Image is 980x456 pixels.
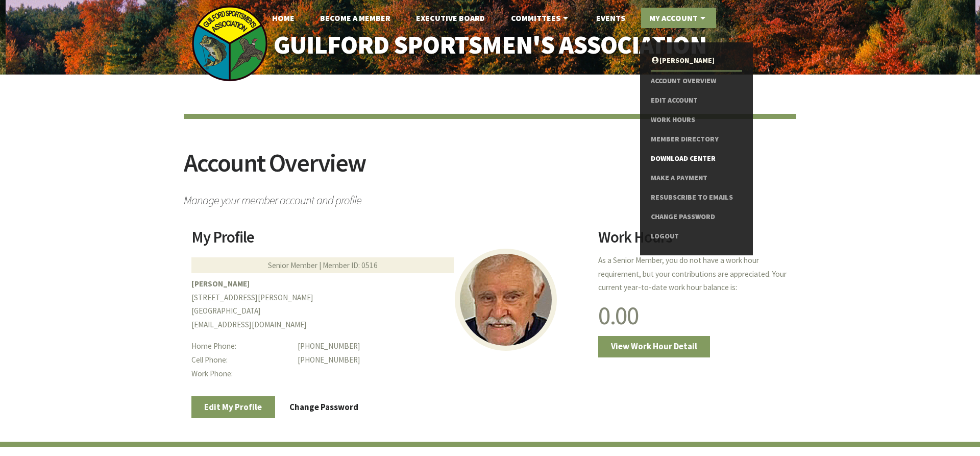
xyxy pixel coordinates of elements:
[651,91,742,110] a: Edit Account
[191,279,250,289] b: [PERSON_NAME]
[191,353,290,367] dt: Cell Phone
[191,367,290,381] dt: Work Phone
[191,340,290,353] dt: Home Phone
[191,5,268,82] img: logo_sm.png
[598,229,789,253] h2: Work Hours
[264,8,303,28] a: Home
[277,396,372,418] a: Change Password
[191,396,275,418] a: Edit My Profile
[191,277,585,332] p: [STREET_ADDRESS][PERSON_NAME] [GEOGRAPHIC_DATA] [EMAIL_ADDRESS][DOMAIN_NAME]
[651,169,742,188] a: Make a Payment
[651,207,742,227] a: Change Password
[503,8,579,28] a: Committees
[651,188,742,207] a: Resubscribe to Emails
[184,150,796,188] h2: Account Overview
[298,340,585,353] dd: [PHONE_NUMBER]
[651,51,742,70] a: [PERSON_NAME]
[191,229,585,253] h2: My Profile
[598,254,789,295] p: As a Senior Member, you do not have a work hour requirement, but your contributions are appreciat...
[598,336,710,357] a: View Work Hour Detail
[312,8,399,28] a: Become A Member
[191,257,454,273] div: Senior Member | Member ID: 0516
[252,23,728,67] a: Guilford Sportsmen's Association
[651,227,742,246] a: Logout
[408,8,493,28] a: Executive Board
[651,71,742,91] a: Account Overview
[298,353,585,367] dd: [PHONE_NUMBER]
[641,8,716,28] a: My Account
[651,149,742,169] a: Download Center
[651,110,742,130] a: Work Hours
[184,188,796,206] span: Manage your member account and profile
[651,130,742,149] a: Member Directory
[588,8,633,28] a: Events
[598,303,789,328] h1: 0.00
